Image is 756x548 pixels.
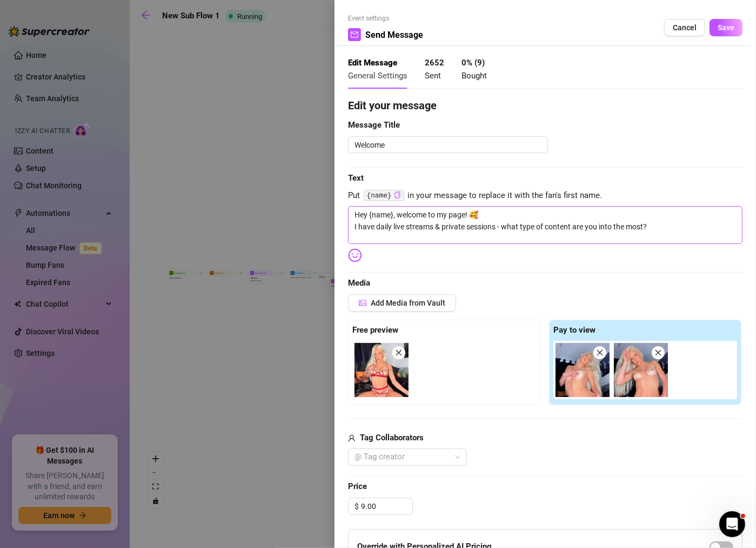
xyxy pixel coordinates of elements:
[348,206,742,244] textarea: Hey {name}, welcome to my page! 🥰 I have daily live streams & private sessions - what type of con...
[673,23,697,32] span: Cancel
[348,294,456,312] button: Add Media from Vault
[710,19,742,36] button: Save
[348,278,370,288] strong: Media
[365,28,423,42] span: Send Message
[348,136,548,153] textarea: Welcome
[664,19,705,36] button: Cancel
[359,299,366,307] span: picture
[348,248,362,262] img: svg%3e
[360,433,424,443] strong: Tag Collaborators
[553,325,596,335] strong: Pay to view
[556,343,610,397] img: media
[348,481,367,491] strong: Price
[654,349,662,356] span: close
[718,23,734,32] span: Save
[348,71,407,81] span: General Settings
[719,511,745,537] iframe: Intercom live chat
[394,192,401,200] button: Click to Copy
[354,343,409,397] img: media
[394,192,401,199] span: copy
[348,432,356,445] span: user
[348,14,423,24] span: Event settings
[348,120,400,130] strong: Message Title
[351,31,358,38] span: mail
[596,349,604,356] span: close
[348,99,437,112] strong: Edit your message
[348,173,364,183] strong: Text
[614,343,668,397] img: media
[461,71,487,81] span: Bought
[361,498,412,514] input: Free
[364,190,404,201] code: {name}
[348,58,397,68] strong: Edit Message
[425,71,441,81] span: Sent
[348,189,742,202] span: Put in your message to replace it with the fan's first name.
[371,299,445,307] span: Add Media from Vault
[395,349,403,356] span: close
[461,58,485,68] strong: 0 % ( 9 )
[352,325,398,335] strong: Free preview
[425,58,444,68] strong: 2652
